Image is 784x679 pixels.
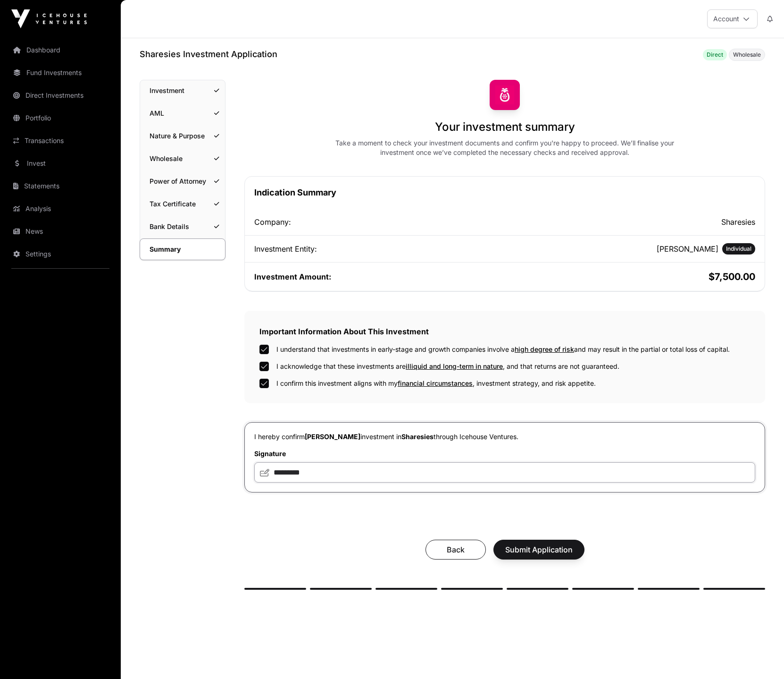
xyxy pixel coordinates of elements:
[398,379,473,387] span: financial circumstances
[259,326,750,337] h2: Important Information About This Investment
[254,216,503,228] div: Company:
[505,544,573,555] span: Submit Application
[726,245,751,253] span: Individual
[140,238,225,260] a: Summary
[507,270,755,283] h2: $7,500.00
[276,379,596,388] label: I confirm this investment aligns with my , investment strategy, and risk appetite.
[11,9,87,28] img: Icehouse Ventures Logo
[737,634,784,679] iframe: Chat Widget
[657,243,718,255] h2: [PERSON_NAME]
[8,62,113,83] a: Fund Investments
[276,345,730,354] label: I understand that investments in early-stage and growth companies involve a and may result in the...
[140,216,225,237] a: Bank Details
[140,48,277,61] h1: Sharesies Investment Application
[437,544,474,555] span: Back
[140,194,225,214] a: Tax Certificate
[305,433,360,441] span: [PERSON_NAME]
[435,119,575,135] h1: Your investment summary
[8,40,113,60] a: Dashboard
[507,216,755,228] h2: Sharesies
[8,130,113,151] a: Transactions
[140,171,225,192] a: Power of Attorney
[490,80,520,110] img: Sharesies
[8,153,113,174] a: Invest
[733,51,761,59] span: Wholesale
[401,433,434,441] span: Sharesies
[406,362,503,370] span: illiquid and long-term in nature
[140,148,225,169] a: Wholesale
[254,272,331,281] span: Investment Amount:
[707,51,723,59] span: Direct
[8,85,113,106] a: Direct Investments
[8,198,113,219] a: Analysis
[140,126,225,146] a: Nature & Purpose
[276,362,619,371] label: I acknowledge that these investments are , and that returns are not guaranteed.
[254,449,755,458] label: Signature
[254,186,755,199] h1: Indication Summary
[8,176,113,196] a: Statements
[324,138,686,157] div: Take a moment to check your investment documents and confirm you're happy to proceed. We’ll final...
[493,540,584,560] button: Submit Application
[140,80,225,101] a: Investment
[254,243,503,255] div: Investment Entity:
[8,221,113,242] a: News
[8,108,113,128] a: Portfolio
[425,540,486,560] button: Back
[254,432,755,441] p: I hereby confirm investment in through Icehouse Ventures.
[707,9,758,28] button: Account
[8,244,113,264] a: Settings
[140,103,225,124] a: AML
[515,345,574,353] span: high degree of risk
